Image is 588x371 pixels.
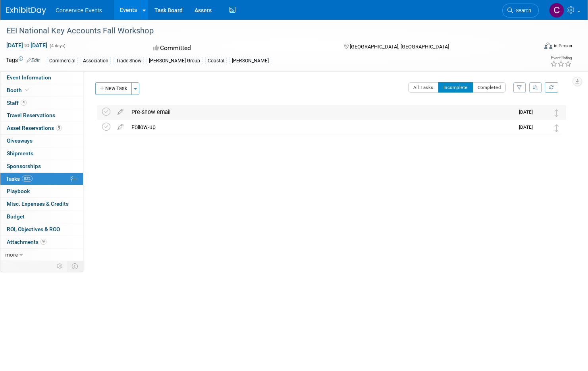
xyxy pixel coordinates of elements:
a: more [0,249,83,261]
span: Playbook [7,188,30,194]
div: Event Format [488,41,572,53]
a: edit [114,124,127,131]
span: Staff [7,100,27,106]
a: Staff4 [0,97,83,109]
td: Toggle Event Tabs [67,261,83,271]
img: Format-Inperson.png [544,43,552,49]
a: edit [114,108,127,116]
img: ExhibitDay [6,7,46,15]
a: Budget [0,211,83,223]
span: [DATE] [519,109,537,115]
a: ROI, Objectives & ROO [0,223,83,236]
a: Refresh [545,82,558,93]
span: [GEOGRAPHIC_DATA], [GEOGRAPHIC_DATA] [350,44,449,50]
span: Booth [7,87,31,93]
span: Giveaways [7,137,33,144]
span: to [23,42,31,48]
img: Amiee Griffey [537,108,547,118]
a: Edit [27,58,40,63]
img: Amiee Griffey [537,123,547,133]
i: Move task [555,109,559,117]
div: Commercial [47,57,78,65]
button: All Tasks [408,82,439,93]
div: Event Rating [550,56,572,60]
span: ROI, Objectives & ROO [7,226,60,232]
a: Search [502,4,539,17]
div: Coastal [205,57,227,65]
span: more [5,251,18,258]
span: Misc. Expenses & Credits [7,201,69,207]
i: Booth reservation complete [25,88,29,92]
span: 9 [40,239,46,245]
i: Move task [555,124,559,132]
td: Tags [6,56,40,65]
a: Tasks83% [0,173,83,185]
a: Sponsorships [0,160,83,172]
a: Shipments [0,147,83,160]
div: Pre-show email [127,105,514,119]
div: Trade Show [114,57,144,65]
img: Chris Ogletree [549,3,564,18]
span: Shipments [7,150,33,157]
span: Travel Reservations [7,112,55,118]
a: Event Information [0,71,83,84]
span: Conservice Events [56,7,102,14]
span: 83% [22,176,33,182]
div: Committed [150,41,331,55]
span: Attachments [7,239,46,245]
span: Sponsorships [7,163,41,169]
button: Incomplete [438,82,473,93]
a: Asset Reservations9 [0,122,83,134]
a: Playbook [0,185,83,197]
td: Personalize Event Tab Strip [53,261,67,271]
a: Misc. Expenses & Credits [0,198,83,210]
div: Association [81,57,111,65]
span: [DATE] [519,124,537,130]
a: Travel Reservations [0,109,83,122]
span: 9 [56,125,62,131]
span: (4 days) [49,43,66,48]
a: Giveaways [0,135,83,147]
div: [PERSON_NAME] [229,57,271,65]
span: [DATE] [DATE] [6,42,48,49]
span: Asset Reservations [7,125,62,131]
span: Event Information [7,74,51,81]
div: Follow-up [127,120,514,134]
a: Booth [0,84,83,97]
div: In-Person [553,43,572,49]
a: Attachments9 [0,236,83,248]
span: Budget [7,213,25,220]
span: Tasks [6,176,33,182]
span: 4 [21,100,27,106]
span: Search [513,8,531,14]
button: Completed [472,82,506,93]
div: [PERSON_NAME] Group [147,57,202,65]
button: New Task [95,82,132,95]
div: EEI National Key Accounts Fall Workshop [4,24,524,38]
